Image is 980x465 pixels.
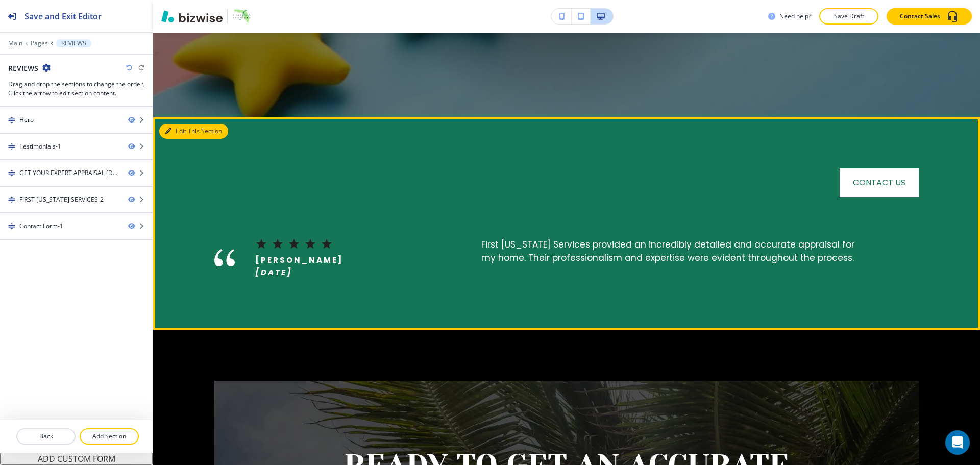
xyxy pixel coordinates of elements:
p: First [US_STATE] Services provided an incredibly detailed and accurate appraisal for my home. The... [481,238,865,264]
p: REVIEWS [61,40,86,47]
h3: Drag and drop the sections to change the order. Click the arrow to edit section content. [8,80,144,98]
div: Open Intercom Messenger [945,430,970,455]
button: Back [16,428,76,445]
p: Save Draft [832,12,865,21]
button: Edit This Section [159,124,228,139]
h2: Save and Exit Editor [24,10,102,22]
p: Add Section [81,432,138,441]
img: Drag [8,116,15,124]
img: Your Logo [232,8,252,25]
div: FIRST FLORIDA SERVICES-2 [19,195,104,204]
div: Contact Form-1 [19,222,63,231]
h3: Need help? [779,12,811,21]
img: Drag [8,196,15,203]
img: Drag [8,169,15,177]
img: Drag [8,223,15,230]
span: CONTACT US [853,177,905,189]
img: Bizwise Logo [161,10,223,22]
button: Add Section [80,428,139,445]
button: REVIEWS [56,39,91,47]
p: Back [17,432,75,441]
button: Contact Sales [887,8,972,25]
p: Contact Sales [900,12,940,21]
button: CONTACT US [840,168,919,197]
button: Pages [31,40,48,47]
button: Save Draft [819,8,878,25]
div: Testimonials-1 [19,142,61,151]
h2: REVIEWS [8,63,38,74]
button: Main [8,40,22,47]
div: GET YOUR EXPERT APPRAISAL TODAY-2 [19,168,120,178]
img: Drag [8,143,15,150]
em: [DATE] [255,267,292,278]
div: Hero [19,115,34,125]
p: [PERSON_NAME] [255,254,343,266]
